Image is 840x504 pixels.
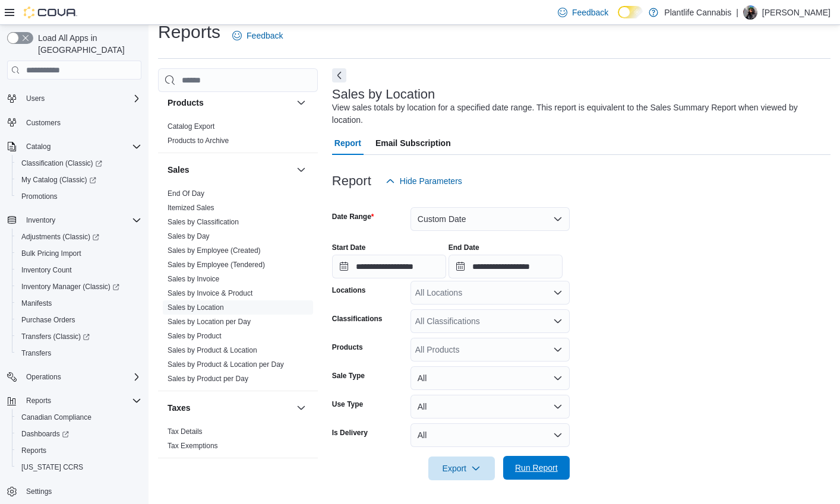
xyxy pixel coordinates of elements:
[21,332,90,341] span: Transfers (Classic)
[12,278,146,295] a: Inventory Manager (Classic)
[17,156,107,170] a: Classification (Classic)
[332,87,435,102] h3: Sales by Location
[26,396,51,405] span: Reports
[449,255,563,278] input: Press the down key to open a popover containing a calendar.
[410,423,570,447] button: All
[21,462,83,472] span: [US_STATE] CCRS
[168,360,284,369] span: Sales by Product & Location per Day
[21,249,81,258] span: Bulk Pricing Import
[26,94,45,103] span: Users
[17,156,141,170] span: Classification (Classic)
[17,443,141,458] span: Reports
[17,296,56,310] a: Manifests
[21,370,66,384] button: Operations
[247,30,283,42] span: Feedback
[21,213,141,227] span: Inventory
[17,246,86,261] a: Bulk Pricing Import
[21,140,55,154] button: Catalog
[168,217,239,227] span: Sales by Classification
[332,428,368,438] label: Is Delivery
[168,232,210,241] span: Sales by Day
[17,427,74,441] a: Dashboards
[12,345,146,362] button: Transfers
[168,218,239,226] a: Sales by Classification
[168,203,214,213] span: Itemized Sales
[332,212,374,221] label: Date Range
[17,313,80,327] a: Purchase Orders
[12,328,146,345] a: Transfers (Classic)
[158,20,220,44] h1: Reports
[26,118,61,128] span: Customers
[21,116,65,130] a: Customers
[618,6,643,18] input: Dark Mode
[21,91,141,106] span: Users
[12,426,146,442] a: Dashboards
[26,372,61,382] span: Operations
[2,369,146,385] button: Operations
[21,299,52,308] span: Manifests
[572,7,608,18] span: Feedback
[168,164,292,176] button: Sales
[17,296,141,310] span: Manifests
[553,345,563,354] button: Open list of options
[168,374,248,383] span: Sales by Product per Day
[168,164,190,176] h3: Sales
[168,260,265,270] span: Sales by Employee (Tendered)
[664,5,731,20] p: Plantlife Cannabis
[410,395,570,419] button: All
[21,484,141,499] span: Settings
[553,288,563,297] button: Open list of options
[12,312,146,328] button: Purchase Orders
[17,346,141,360] span: Transfers
[332,102,825,126] div: View sales totals by location for a specified date range. This report is equivalent to the Sales ...
[17,173,141,187] span: My Catalog (Classic)
[21,429,69,439] span: Dashboards
[168,122,214,131] a: Catalog Export
[168,289,252,298] span: Sales by Invoice & Product
[17,460,141,474] span: Washington CCRS
[21,175,96,185] span: My Catalog (Classic)
[410,207,570,231] button: Custom Date
[428,457,495,480] button: Export
[17,460,88,474] a: [US_STATE] CCRS
[332,243,366,252] label: Start Date
[332,286,366,295] label: Locations
[12,459,146,476] button: [US_STATE] CCRS
[168,427,203,436] a: Tax Details
[2,212,146,229] button: Inventory
[21,159,102,168] span: Classification (Classic)
[553,316,563,326] button: Open list of options
[168,375,248,383] a: Sales by Product per Day
[33,32,141,56] span: Load All Apps in [GEOGRAPHIC_DATA]
[26,142,50,151] span: Catalog
[168,441,218,451] span: Tax Exemptions
[17,173,101,187] a: My Catalog (Classic)
[294,96,308,110] button: Products
[2,90,146,107] button: Users
[21,413,91,422] span: Canadian Compliance
[17,280,141,294] span: Inventory Manager (Classic)
[743,5,757,20] div: Vanessa Brown
[21,446,46,455] span: Reports
[168,204,214,212] a: Itemized Sales
[381,169,467,193] button: Hide Parameters
[12,295,146,312] button: Manifests
[332,343,363,352] label: Products
[168,136,229,145] span: Products to Archive
[21,394,56,408] button: Reports
[168,318,251,326] a: Sales by Location per Day
[17,230,104,244] a: Adjustments (Classic)
[168,289,252,297] a: Sales by Invoice & Product
[168,402,292,414] button: Taxes
[12,245,146,262] button: Bulk Pricing Import
[168,346,257,354] a: Sales by Product & Location
[2,392,146,409] button: Reports
[228,24,288,47] a: Feedback
[26,487,52,496] span: Settings
[618,18,618,19] span: Dark Mode
[332,400,363,409] label: Use Type
[168,360,284,369] a: Sales by Product & Location per Day
[17,329,94,344] a: Transfers (Classic)
[503,456,570,480] button: Run Report
[375,131,451,155] span: Email Subscription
